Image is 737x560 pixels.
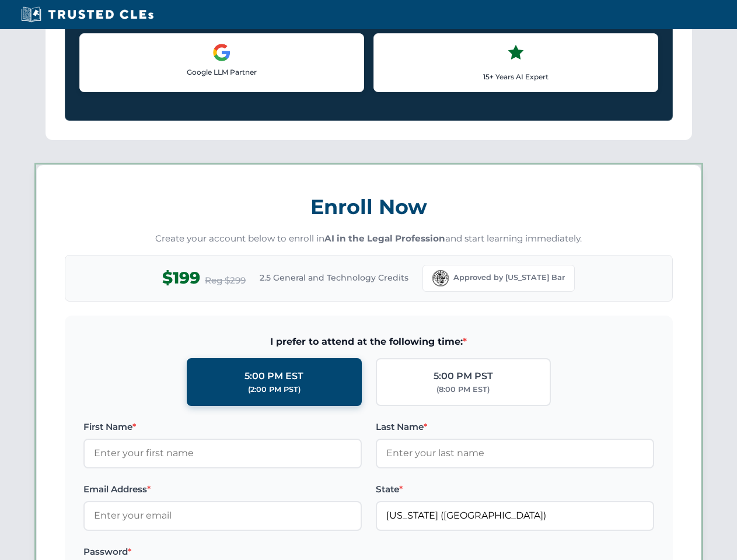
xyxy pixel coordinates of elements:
label: Password [83,545,362,559]
span: 2.5 General and Technology Credits [260,271,408,284]
strong: AI in the Legal Profession [324,233,445,244]
img: Trusted CLEs [18,6,157,23]
span: Reg $299 [205,274,246,288]
label: First Name [83,420,362,434]
img: Florida Bar [432,270,449,286]
input: Enter your last name [376,439,654,468]
div: 5:00 PM PST [434,369,493,384]
p: 15+ Years AI Expert [383,71,648,82]
span: $199 [162,265,200,291]
span: I prefer to attend at the following time: [83,334,654,349]
input: Enter your email [83,501,362,530]
img: Google [212,43,231,62]
input: Florida (FL) [376,501,654,530]
p: Create your account below to enroll in and start learning immediately. [65,232,673,246]
div: (8:00 PM EST) [436,384,490,395]
h3: Enroll Now [65,188,673,225]
div: 5:00 PM EST [244,369,303,384]
input: Enter your first name [83,439,362,468]
label: State [376,482,654,496]
div: (2:00 PM PST) [248,384,301,395]
p: Google LLM Partner [89,66,354,78]
label: Email Address [83,482,362,496]
label: Last Name [376,420,654,434]
span: Approved by [US_STATE] Bar [453,272,565,283]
